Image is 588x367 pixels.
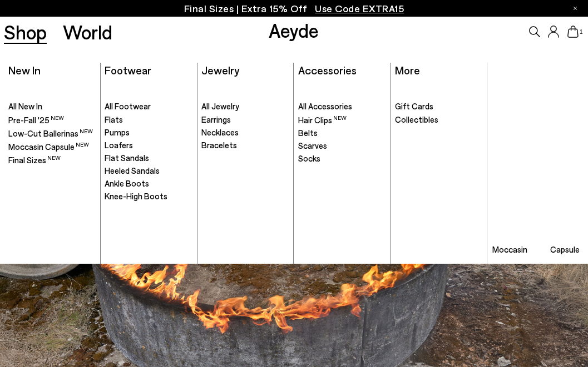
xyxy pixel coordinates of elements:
[298,153,386,164] a: Socks
[63,22,112,42] a: World
[105,153,149,163] span: Flat Sandals
[269,18,319,42] a: Aeyde
[8,141,96,153] a: Moccasin Capsule
[492,245,527,254] h3: Moccasin
[8,154,96,166] a: Final Sizes
[105,140,133,150] span: Loafers
[105,101,192,112] a: All Footwear
[298,101,352,111] span: All Accessories
[105,114,192,125] a: Flats
[298,128,386,139] a: Belts
[8,155,61,165] span: Final Sizes
[488,63,584,259] img: Mobile_e6eede4d-78b8-4bd1-ae2a-4197e375e133_900x.jpg
[8,142,89,152] span: Moccasin Capsule
[105,191,192,202] a: Knee-High Boots
[105,165,160,175] span: Heeled Sandals
[201,127,289,138] a: Necklaces
[579,29,584,35] span: 1
[201,114,289,125] a: Earrings
[105,191,167,201] span: Knee-High Boots
[201,63,239,77] a: Jewelry
[105,127,192,138] a: Pumps
[105,114,123,124] span: Flats
[298,115,347,125] span: Hair Clips
[550,245,580,254] h3: Capsule
[201,101,289,112] a: All Jewelry
[395,101,433,111] span: Gift Cards
[4,22,47,42] a: Shop
[8,101,96,112] a: All New In
[315,2,404,14] span: Navigate to /collections/ss25-final-sizes
[395,101,483,112] a: Gift Cards
[8,101,42,111] span: All New In
[8,114,96,126] a: Pre-Fall '25
[105,153,192,164] a: Flat Sandals
[298,140,386,152] a: Scarves
[298,153,320,163] span: Socks
[298,114,386,126] a: Hair Clips
[201,140,237,150] span: Bracelets
[105,140,192,151] a: Loafers
[105,165,192,177] a: Heeled Sandals
[201,101,239,111] span: All Jewelry
[201,127,239,137] span: Necklaces
[395,114,483,125] a: Collectibles
[567,26,579,38] a: 1
[8,128,93,138] span: Low-Cut Ballerinas
[298,140,327,150] span: Scarves
[298,128,318,138] span: Belts
[201,140,289,151] a: Bracelets
[488,63,584,259] a: Moccasin Capsule
[8,63,41,77] a: New In
[395,114,438,124] span: Collectibles
[105,127,130,137] span: Pumps
[298,101,386,112] a: All Accessories
[8,128,96,139] a: Low-Cut Ballerinas
[105,178,192,189] a: Ankle Boots
[395,63,420,77] a: More
[8,115,64,125] span: Pre-Fall '25
[105,178,149,188] span: Ankle Boots
[105,101,151,111] span: All Footwear
[184,2,404,16] p: Final Sizes | Extra 15% Off
[201,114,231,124] span: Earrings
[105,63,151,77] a: Footwear
[298,63,357,77] a: Accessories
